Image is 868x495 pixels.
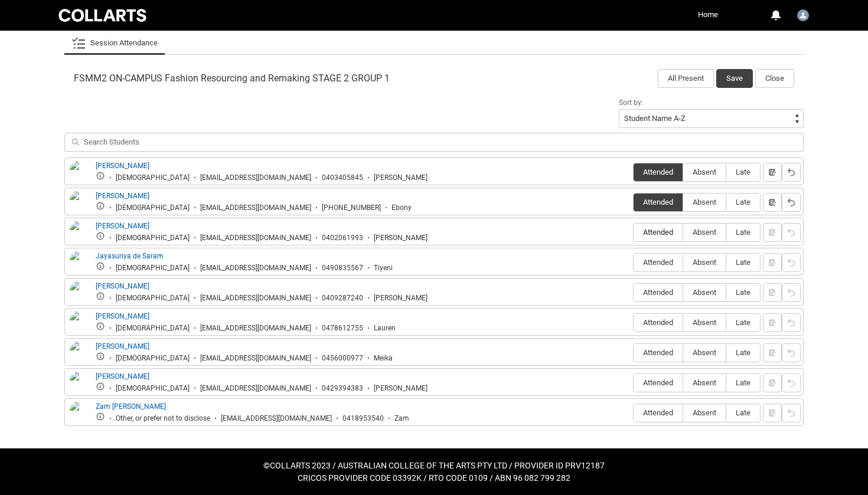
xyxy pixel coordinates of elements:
span: Late [726,348,760,357]
span: Late [726,168,760,176]
div: [EMAIL_ADDRESS][DOMAIN_NAME] [200,173,311,182]
a: [PERSON_NAME] [96,282,149,290]
button: Reset [782,313,801,332]
button: Close [755,69,794,88]
button: Save [716,69,753,88]
div: Tiyeni [374,264,393,273]
img: Lauren Page [70,311,89,337]
div: Zam [394,414,409,423]
a: Zam [PERSON_NAME] [96,402,166,411]
span: Attended [634,408,683,417]
button: Reset [782,343,801,362]
div: [DEMOGRAPHIC_DATA] [116,234,190,242]
button: User Profile Tamara.Leacock [794,5,812,24]
button: Reset [782,404,801,422]
div: [DEMOGRAPHIC_DATA] [116,354,190,363]
div: [EMAIL_ADDRESS][DOMAIN_NAME] [200,294,311,303]
a: [PERSON_NAME] [96,192,149,200]
img: Elizabeth Bayldon [70,221,89,247]
div: [EMAIL_ADDRESS][DOMAIN_NAME] [200,264,311,273]
div: [DEMOGRAPHIC_DATA] [116,384,190,393]
div: [DEMOGRAPHIC_DATA] [116,264,190,273]
button: Notes [763,193,782,212]
span: Absent [683,288,726,297]
span: Absent [683,378,726,387]
span: Absent [683,348,726,357]
button: Reset [782,283,801,302]
span: Absent [683,408,726,417]
span: Attended [634,318,683,327]
span: Attended [634,198,683,206]
div: 0418953540 [342,414,384,423]
div: [EMAIL_ADDRESS][DOMAIN_NAME] [200,384,311,393]
span: Attended [634,228,683,237]
div: 0409287240 [322,294,363,303]
div: 0429394383 [322,384,363,393]
div: [EMAIL_ADDRESS][DOMAIN_NAME] [221,414,332,423]
div: [EMAIL_ADDRESS][DOMAIN_NAME] [200,354,311,363]
span: Absent [683,198,726,206]
a: [PERSON_NAME] [96,312,149,320]
div: [DEMOGRAPHIC_DATA] [116,173,190,182]
div: [PERSON_NAME] [374,294,428,303]
div: 0490835567 [322,264,363,273]
button: Reset [782,223,801,242]
button: Notes [763,163,782,182]
div: 0402061993 [322,234,363,242]
div: [PHONE_NUMBER] [322,204,381,212]
span: Late [726,198,760,206]
div: [DEMOGRAPHIC_DATA] [116,324,190,333]
span: Absent [683,318,726,327]
span: Late [726,228,760,237]
a: [PERSON_NAME] [96,372,149,381]
img: Tamara.Leacock [797,9,809,21]
span: Absent [683,228,726,237]
img: Meika McLean [70,341,89,367]
div: 0403405845 [322,173,363,182]
button: Reset [782,373,801,392]
a: [PERSON_NAME] [96,162,149,170]
span: Late [726,258,760,267]
div: Lauren [374,324,396,333]
a: Home [695,6,721,24]
div: [EMAIL_ADDRESS][DOMAIN_NAME] [200,204,311,212]
div: [DEMOGRAPHIC_DATA] [116,294,190,303]
button: Reset [782,163,801,182]
input: Search Students [64,133,804,152]
div: Other, or prefer not to disclose [116,414,210,423]
img: Jessica Stefanetti [70,281,89,307]
span: Absent [683,258,726,267]
div: Ebony [391,204,412,212]
a: [PERSON_NAME] [96,342,149,350]
span: FSMM2 ON-CAMPUS Fashion Resourcing and Remaking STAGE 2 GROUP 1 [74,73,390,84]
div: 0456000977 [322,354,363,363]
span: Attended [634,258,683,267]
span: Attended [634,168,683,176]
div: [EMAIL_ADDRESS][DOMAIN_NAME] [200,234,311,242]
img: Ebony Woodward [70,191,89,217]
div: Meika [374,354,393,363]
img: Stephanie Lynch [70,371,89,397]
div: [PERSON_NAME] [374,384,428,393]
a: [PERSON_NAME] [96,222,149,230]
li: Session Attendance [64,31,165,55]
a: Jayasuriya de Saram [96,252,164,260]
button: All Present [658,69,714,88]
span: Late [726,378,760,387]
button: Reset [782,253,801,272]
div: [DEMOGRAPHIC_DATA] [116,204,190,212]
div: [PERSON_NAME] [374,234,428,242]
span: Absent [683,168,726,176]
span: Late [726,408,760,417]
div: [EMAIL_ADDRESS][DOMAIN_NAME] [200,324,311,333]
div: [PERSON_NAME] [374,173,428,182]
div: 0478612755 [322,324,363,333]
span: Attended [634,378,683,387]
a: Session Attendance [71,31,158,55]
button: Reset [782,193,801,212]
span: Attended [634,348,683,357]
img: Zam Bullen [70,401,89,427]
span: Late [726,318,760,327]
span: Sort by: [619,99,643,107]
span: Attended [634,288,683,297]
